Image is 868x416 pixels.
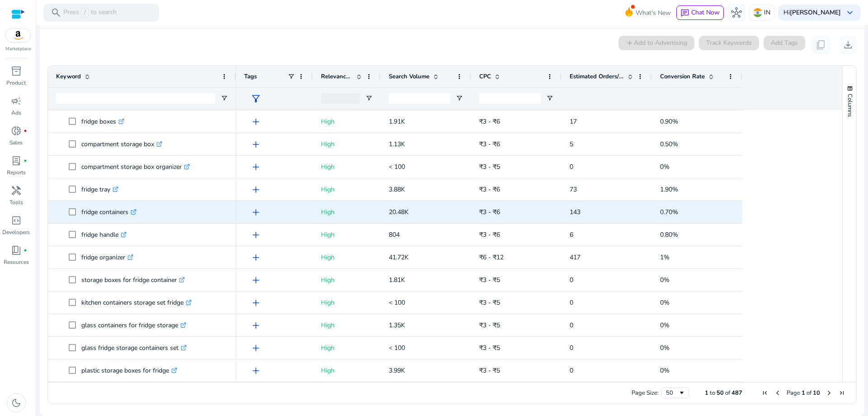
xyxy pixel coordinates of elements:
[802,389,805,397] span: 1
[660,185,678,194] span: 1.90%
[570,321,573,330] span: 0
[321,112,373,131] p: High
[45,186,159,225] span: 08141379301
[250,207,261,218] span: add
[250,184,261,195] span: add
[81,158,190,176] p: compartment storage box organizer
[636,5,671,21] span: What's New
[731,7,742,18] span: hub
[570,208,580,216] span: 143
[81,293,192,312] p: kitchen containers storage set fridge
[221,95,228,102] button: Open Filter Menu
[321,361,373,380] p: High
[24,159,27,163] span: fiber_manual_record
[81,180,118,199] p: fridge tray
[45,206,87,215] b: Phone number
[389,140,405,148] span: 1.13K
[389,276,405,284] span: 1.81K
[11,215,22,226] span: code_blocks
[661,387,689,398] div: Page Size
[45,196,159,205] a: [EMAIL_ADDRESS][DOMAIN_NAME]
[321,203,373,221] p: High
[389,366,405,375] span: 3.99K
[148,5,170,26] div: Minimize live chat window
[570,230,573,239] span: 6
[456,95,463,102] button: Open Filter Menu
[81,8,89,18] span: /
[250,139,261,150] span: add
[321,158,373,176] p: High
[8,84,169,113] div: Looks like we missed you. Please leave us a message and we will get back to you shortly.
[479,117,500,126] span: ₹3 - ₹6
[717,389,724,397] span: 50
[250,116,261,127] span: add
[15,173,160,180] div: rajesh
[250,365,261,376] span: add
[7,168,26,177] p: Reports
[81,316,186,335] p: glass containers for fridge storage
[244,72,257,81] span: Tags
[660,344,670,352] span: 0%
[45,186,61,195] b: Email
[813,389,820,397] span: 10
[321,135,373,153] p: High
[11,185,22,196] span: handyman
[570,344,573,352] span: 0
[676,5,724,20] button: chatChat Now
[11,155,22,166] span: lab_profile
[389,321,405,330] span: 1.35K
[479,344,500,352] span: ₹3 - ₹5
[660,163,670,171] span: 0%
[710,389,715,397] span: to
[321,248,373,267] p: High
[839,36,857,54] button: download
[81,248,133,267] p: fridge organizer
[660,230,678,239] span: 0.80%
[479,93,541,104] input: CPC Filter Input
[81,271,185,289] p: storage boxes for fridge container
[479,230,500,239] span: ₹3 - ₹6
[846,94,854,117] span: Columns
[660,298,670,307] span: 0%
[81,339,187,357] p: glass fridge storage containers set
[389,344,405,352] span: < 100
[38,182,165,229] div: 10:42 AM
[843,39,854,50] span: download
[680,9,689,18] span: chat
[705,389,708,397] span: 1
[321,339,373,357] p: High
[761,389,769,397] div: First Page
[807,389,811,397] span: of
[660,366,670,375] span: 0%
[774,389,781,397] div: Previous Page
[389,72,429,81] span: Search Volume
[24,249,27,252] span: fiber_manual_record
[24,129,27,133] span: fiber_manual_record
[660,253,670,262] span: 1%
[479,298,500,307] span: ₹3 - ₹5
[389,298,405,307] span: < 100
[4,258,29,266] p: Resources
[15,131,165,139] div: Operator
[250,275,261,286] span: add
[479,366,500,375] span: ₹3 - ₹5
[660,276,670,284] span: 0%
[321,225,373,244] p: High
[570,163,573,171] span: 0
[250,320,261,331] span: add
[5,46,31,53] p: Marketplace
[321,271,373,289] p: High
[10,50,24,63] div: Navigation go back
[6,79,26,87] p: Product
[81,203,137,221] p: fridge containers
[389,163,405,171] span: < 100
[81,112,124,131] p: fridge boxes
[81,361,177,380] p: plastic storage boxes for fridge
[12,140,152,167] div: 10:42 AM
[570,366,573,375] span: 0
[321,316,373,335] p: High
[389,208,409,216] span: 20.48K
[11,125,22,136] span: donut_small
[2,228,30,236] p: Developers
[250,252,261,263] span: add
